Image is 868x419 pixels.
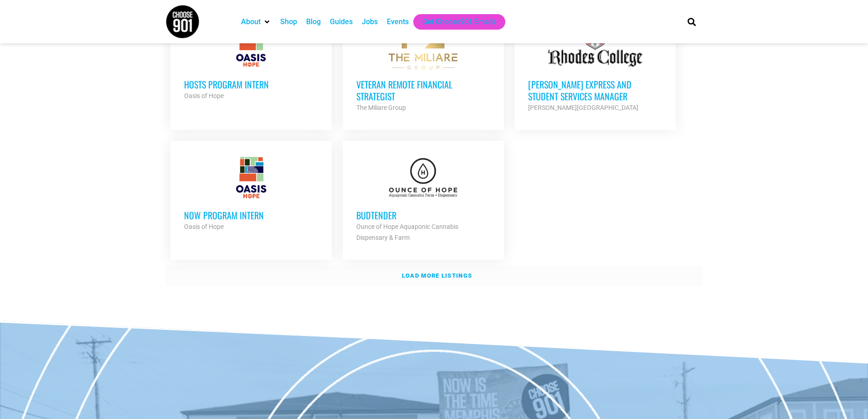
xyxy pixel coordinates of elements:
strong: Oasis of Hope [184,92,224,99]
a: Veteran Remote Financial Strategist The Miliare Group [343,10,504,127]
strong: Oasis of Hope [184,223,224,230]
a: Get Choose901 Emails [422,16,496,27]
strong: Ounce of Hope Aquaponic Cannabis Dispensary & Farm [356,223,458,241]
a: Blog [306,16,321,27]
strong: [PERSON_NAME][GEOGRAPHIC_DATA] [528,104,638,111]
a: Shop [280,16,297,27]
nav: Main nav [236,14,672,30]
a: Events [387,16,409,27]
h3: Budtender [356,209,490,221]
div: Search [684,14,699,29]
a: NOW Program Intern Oasis of Hope [170,141,332,246]
a: HOSTS Program Intern Oasis of Hope [170,10,332,115]
h3: NOW Program Intern [184,209,318,221]
a: Guides [330,16,353,27]
h3: [PERSON_NAME] Express and Student Services Manager [528,78,662,102]
div: About [236,14,276,30]
h3: Veteran Remote Financial Strategist [356,78,490,102]
strong: Load more listings [402,272,472,279]
a: About [241,16,261,27]
a: [PERSON_NAME] Express and Student Services Manager [PERSON_NAME][GEOGRAPHIC_DATA] [514,10,676,127]
a: Load more listings [165,265,703,286]
h3: HOSTS Program Intern [184,78,318,90]
strong: The Miliare Group [356,104,406,111]
a: Jobs [362,16,378,27]
a: Budtender Ounce of Hope Aquaponic Cannabis Dispensary & Farm [343,141,504,257]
